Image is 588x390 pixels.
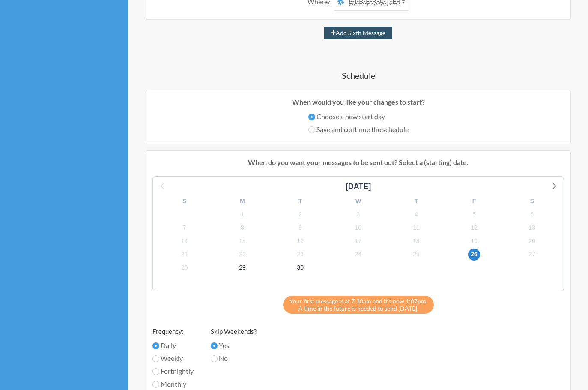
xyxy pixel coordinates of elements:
span: Monday, October 27, 2025 [526,249,538,261]
div: T [272,195,329,208]
input: Weekly [152,355,159,362]
input: Daily [152,342,159,349]
label: Fortnightly [152,366,194,376]
span: Monday, October 6, 2025 [526,208,538,220]
div: S [155,195,213,208]
input: Save and continue the schedule [308,126,315,133]
span: Sunday, October 19, 2025 [468,235,480,247]
input: Monthly [152,381,159,388]
h4: Schedule [146,69,571,81]
div: W [329,195,387,208]
span: Your first message is at 7:30am and it's now 1:07pm. [290,297,427,305]
span: Tuesday, October 28, 2025 [179,262,191,274]
span: Sunday, October 12, 2025 [468,222,480,234]
span: Sunday, October 5, 2025 [468,208,480,220]
span: Wednesday, October 1, 2025 [236,208,248,220]
div: M [213,195,271,208]
span: Saturday, October 11, 2025 [410,222,422,234]
span: Monday, October 20, 2025 [526,235,538,247]
input: Fortnightly [152,368,159,375]
div: A time in the future is needed to send [DATE]. [283,296,434,314]
label: Frequency: [152,327,194,336]
label: Save and continue the schedule [308,124,409,135]
span: Tuesday, October 7, 2025 [179,222,191,234]
span: Wednesday, October 22, 2025 [236,249,248,261]
span: Thursday, October 30, 2025 [294,262,306,274]
span: Monday, October 13, 2025 [526,222,538,234]
span: Friday, October 17, 2025 [352,235,364,247]
span: Saturday, October 18, 2025 [410,235,422,247]
span: Thursday, October 23, 2025 [294,249,306,261]
span: Thursday, October 2, 2025 [294,208,306,220]
label: Weekly [152,353,194,363]
div: F [445,195,503,208]
span: Saturday, October 25, 2025 [410,249,422,261]
label: No [211,353,257,363]
div: S [503,195,561,208]
span: Friday, October 3, 2025 [352,208,364,220]
span: Tuesday, October 21, 2025 [179,249,191,261]
span: Sunday, October 26, 2025 [468,249,480,261]
label: Yes [211,340,257,351]
label: Monthly [152,379,194,389]
span: Wednesday, October 29, 2025 [236,262,248,274]
label: Skip Weekends? [211,327,257,336]
div: [DATE] [342,181,375,192]
span: Thursday, October 9, 2025 [294,222,306,234]
div: T [387,195,445,208]
label: Choose a new start day [308,111,409,122]
p: When do you want your messages to be sent out? Select a (starting) date. [152,157,564,168]
button: Add Sixth Message [324,27,392,39]
input: No [211,355,218,362]
span: Saturday, October 4, 2025 [410,208,422,220]
span: Tuesday, October 14, 2025 [179,235,191,247]
span: Wednesday, October 15, 2025 [236,235,248,247]
span: Friday, October 10, 2025 [352,222,364,234]
input: Choose a new start day [308,114,315,120]
p: When would you like your changes to start? [152,97,564,107]
span: Wednesday, October 8, 2025 [236,222,248,234]
input: Yes [211,342,218,349]
span: Thursday, October 16, 2025 [294,235,306,247]
label: Daily [152,340,194,351]
span: Friday, October 24, 2025 [352,249,364,261]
